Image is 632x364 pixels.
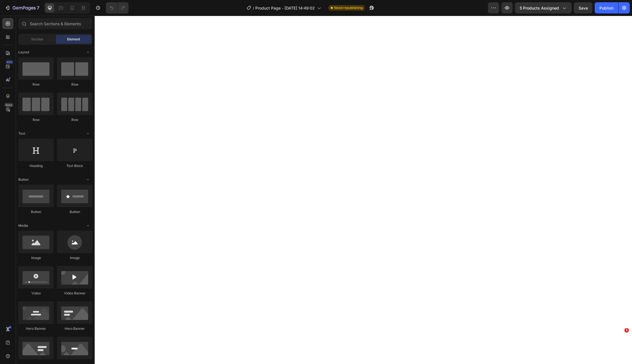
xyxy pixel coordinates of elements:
[37,4,39,11] p: 7
[18,117,54,122] div: Row
[31,37,43,42] span: Section
[67,37,80,42] span: Element
[579,6,588,10] span: Save
[57,82,92,87] div: Row
[595,2,618,13] button: Publish
[255,5,315,11] span: Product Page - [DATE] 14:49:02
[106,2,129,13] div: Undo/Redo
[57,291,92,296] div: Video Banner
[57,326,92,331] div: Hero Banner
[18,177,29,182] span: Button
[57,255,92,260] div: Image
[613,336,626,350] iframe: Intercom live chat
[599,5,613,11] div: Publish
[18,326,54,331] div: Hero Banner
[57,163,92,168] div: Text Block
[83,221,92,230] span: Toggle open
[18,82,54,87] div: Row
[83,129,92,138] span: Toggle open
[515,2,572,13] button: 5 products assigned
[2,2,42,13] button: 7
[18,255,54,260] div: Image
[83,48,92,57] span: Toggle open
[83,175,92,184] span: Toggle open
[18,131,25,136] span: Text
[95,16,632,364] iframe: Design area
[18,50,29,55] span: Layout
[18,163,54,168] div: Heading
[18,209,54,214] div: Button
[334,5,363,10] span: Need republishing
[18,291,54,296] div: Video
[57,209,92,214] div: Button
[624,328,629,333] span: 1
[18,223,28,228] span: Media
[520,5,559,11] span: 5 products assigned
[574,2,592,13] button: Save
[253,5,254,11] span: /
[5,60,13,64] div: 450
[4,103,13,107] div: Beta
[18,18,92,29] input: Search Sections & Elements
[57,117,92,122] div: Row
